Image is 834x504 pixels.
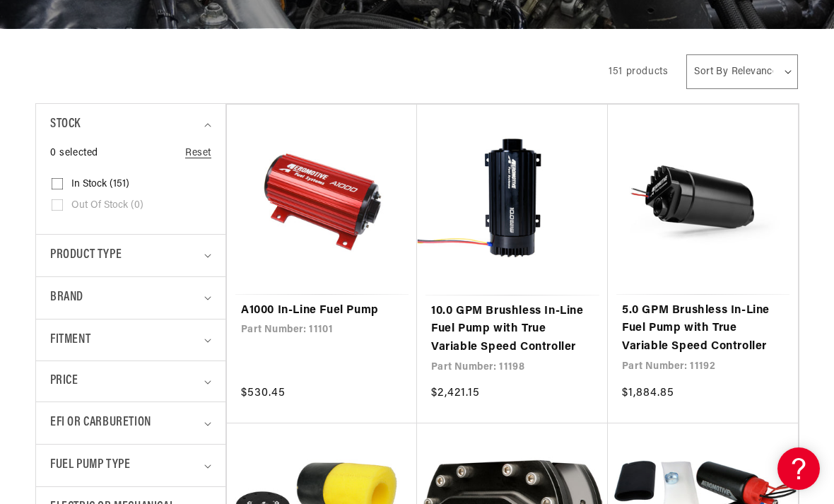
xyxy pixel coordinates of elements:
[50,413,151,433] span: EFI or Carburetion
[50,104,211,146] summary: Stock (0 selected)
[609,66,668,77] span: 151 products
[71,178,129,191] span: In stock (151)
[50,245,122,266] span: Product type
[50,235,211,276] summary: Product type (0 selected)
[50,115,81,135] span: Stock
[50,361,211,402] summary: Price
[50,146,98,161] span: 0 selected
[50,330,90,351] span: Fitment
[241,302,403,320] a: A1000 In-Line Fuel Pump
[50,402,211,444] summary: EFI or Carburetion (0 selected)
[50,445,211,486] summary: Fuel Pump Type (0 selected)
[431,303,594,357] a: 10.0 GPM Brushless In-Line Fuel Pump with True Variable Speed Controller
[50,288,83,308] span: Brand
[50,320,211,361] summary: Fitment (0 selected)
[50,455,130,476] span: Fuel Pump Type
[622,302,784,356] a: 5.0 GPM Brushless In-Line Fuel Pump with True Variable Speed Controller
[50,277,211,319] summary: Brand (0 selected)
[71,199,143,212] span: Out of stock (0)
[50,372,78,391] span: Price
[185,146,211,161] a: Reset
